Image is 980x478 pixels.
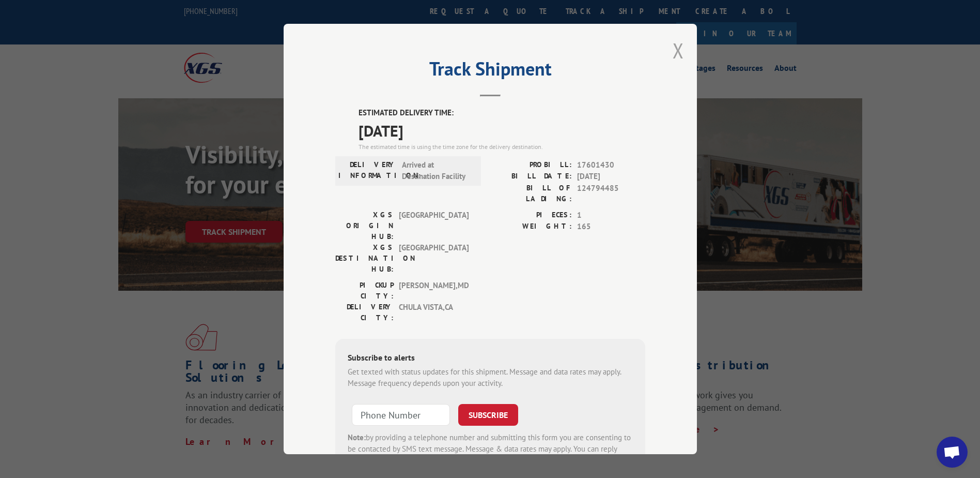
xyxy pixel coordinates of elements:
div: Get texted with status updates for this shipment. Message and data rates may apply. Message frequ... [348,366,633,390]
div: The estimated time is using the time zone for the delivery destination. [359,142,645,152]
span: Arrived at Destination Facility [402,159,472,183]
label: XGS DESTINATION HUB: [335,242,394,275]
span: CHULA VISTA , CA [399,302,469,323]
label: DELIVERY CITY: [335,302,394,323]
span: 17601430 [577,159,645,171]
span: 165 [577,221,645,233]
span: 124794485 [577,183,645,204]
label: XGS ORIGIN HUB: [335,210,394,242]
span: 1 [577,210,645,221]
label: WEIGHT: [490,221,572,233]
label: ESTIMATED DELIVERY TIME: [359,107,645,119]
span: [GEOGRAPHIC_DATA] [399,210,469,242]
div: Subscribe to alerts [348,351,633,366]
span: [DATE] [577,171,645,183]
h2: Track Shipment [335,62,645,81]
label: DELIVERY INFORMATION: [338,159,397,183]
button: Close modal [673,37,684,64]
input: Phone Number [352,404,450,426]
span: [GEOGRAPHIC_DATA] [399,242,469,275]
div: Open chat [937,437,968,468]
label: PROBILL: [490,159,572,171]
label: BILL OF LADING: [490,183,572,204]
label: BILL DATE: [490,171,572,183]
label: PIECES: [490,210,572,221]
div: by providing a telephone number and submitting this form you are consenting to be contacted by SM... [348,432,633,467]
span: [PERSON_NAME] , MD [399,280,469,302]
span: [DATE] [359,119,645,142]
button: SUBSCRIBE [458,404,518,426]
label: PICKUP CITY: [335,280,394,302]
strong: Note: [348,432,366,442]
